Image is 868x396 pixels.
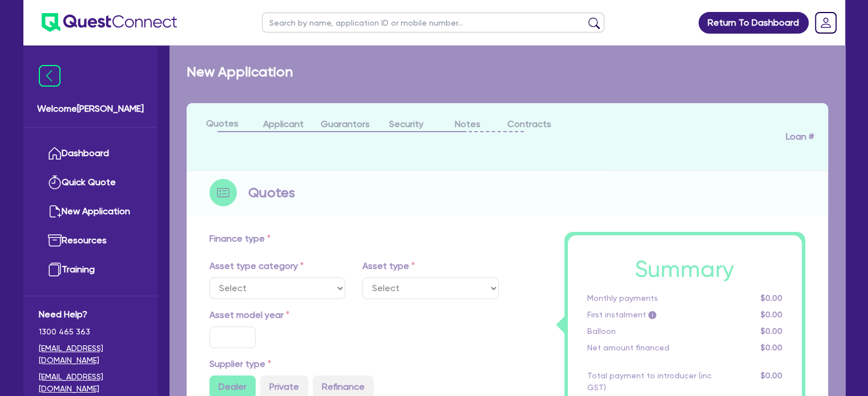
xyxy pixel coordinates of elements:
img: training [48,263,62,276]
img: icon-menu-close [39,65,60,87]
a: [EMAIL_ADDRESS][DOMAIN_NAME] [39,371,142,395]
span: Welcome [PERSON_NAME] [37,102,144,116]
img: quest-connect-logo-blue [42,13,177,32]
a: [EMAIL_ADDRESS][DOMAIN_NAME] [39,342,142,366]
span: Need Help? [39,308,142,321]
a: New Application [39,197,142,226]
a: Dashboard [39,139,142,168]
img: resources [48,234,62,247]
img: new-application [48,205,62,218]
a: Quick Quote [39,168,142,197]
a: Training [39,255,142,284]
a: Dropdown toggle [811,8,841,38]
a: Resources [39,226,142,255]
img: quick-quote [48,175,62,189]
input: Search by name, application ID or mobile number... [262,13,604,32]
span: 1300 465 363 [39,326,142,338]
a: Return To Dashboard [699,12,809,34]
